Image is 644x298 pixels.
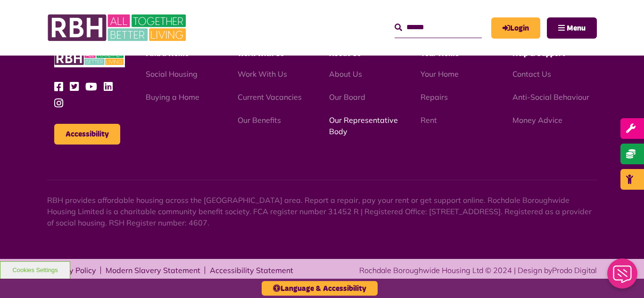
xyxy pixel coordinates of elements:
button: Language & Accessibility [262,281,378,296]
a: Buying a Home [146,92,199,102]
img: RBH [54,49,125,67]
input: Search [395,17,482,38]
a: Rent [421,115,437,125]
a: About Us [329,69,362,79]
a: Repairs [421,92,448,102]
a: Current Vacancies [238,92,302,102]
a: Social Housing - open in a new tab [146,69,198,79]
div: Rochdale Boroughwide Housing Ltd © 2024 | Design by [359,265,597,276]
a: Your Home [421,69,459,79]
a: Our Representative Body [329,115,398,136]
a: Modern Slavery Statement - open in a new tab [106,266,200,274]
a: MyRBH [491,17,540,39]
a: Prodo Digital - open in a new tab [552,266,597,275]
button: Navigation [547,17,597,39]
p: RBH provides affordable housing across the [GEOGRAPHIC_DATA] area. Report a repair, pay your rent... [47,194,597,228]
span: Menu [567,24,586,32]
a: Privacy Policy [47,266,96,274]
a: Our Board [329,92,365,102]
a: Anti-Social Behaviour [512,92,589,102]
iframe: Netcall Web Assistant for live chat [602,256,644,298]
a: Work With Us [238,69,287,79]
a: Our Benefits [238,115,281,125]
a: Accessibility Statement [210,266,293,274]
button: Accessibility [54,124,120,145]
img: RBH [47,9,189,46]
a: Contact Us [512,69,551,79]
a: Money Advice [512,115,562,125]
